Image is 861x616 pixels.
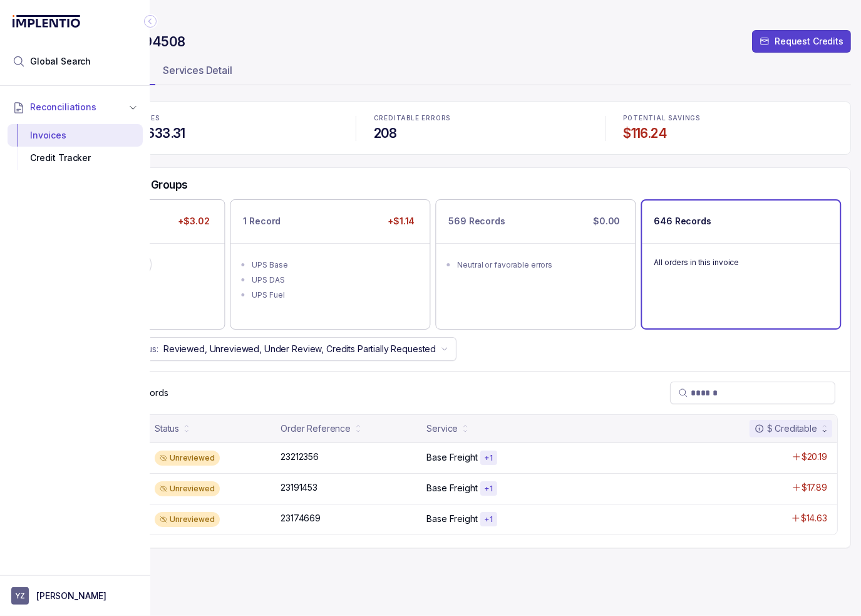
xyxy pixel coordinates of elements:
p: + 1 [484,514,493,525]
div: Neutral or favorable errors [457,259,621,271]
div: Order Reference [281,422,351,435]
div: Service [426,422,458,435]
p: 1 Record [243,215,281,227]
p: Services Detail [163,63,232,78]
div: Invoices [18,124,133,147]
div: Remaining page entries [126,387,168,399]
div: Status [155,422,179,435]
div: Collapse Icon [143,14,158,29]
span: Reconciliations [30,101,96,113]
div: UPS Base [46,259,210,271]
h4: $116.24 [624,125,838,142]
li: Tab Services Detail [155,60,240,85]
p: 23191453 [281,481,317,494]
p: + 1 [484,453,493,463]
div: Credit Tracker [18,147,133,169]
p: +$3.02 [175,212,212,230]
p: $0.00 [590,212,622,230]
p: CHARGES [124,115,338,122]
p: 23174669 [281,512,321,525]
p: [PERSON_NAME] [36,590,106,602]
p: + 1 [484,484,493,494]
p: Base Freight [426,482,477,494]
p: Base Freight [426,451,477,464]
p: 3 Records [126,387,168,399]
div: $ Creditable [755,422,817,435]
button: Reconciliations [8,93,143,121]
div: Unreviewed [155,512,220,527]
button: User initials[PERSON_NAME] [11,587,139,605]
p: All orders in this invoice [654,256,828,269]
div: UPS Base [252,259,416,271]
p: $20.19 [802,451,827,463]
p: 23212356 [281,451,319,463]
h4: $19,633.31 [124,125,338,142]
div: UPS Fuel [252,289,416,301]
p: $14.63 [801,512,827,525]
div: UPS DAS [252,274,416,286]
div: UPS Fuel [46,274,210,286]
p: 569 Records [448,215,505,227]
div: Reconciliations [8,122,143,172]
p: $17.89 [802,481,827,494]
p: 646 Records [654,215,711,227]
div: Unreviewed [155,481,220,496]
p: Base Freight [426,513,477,525]
button: Request Credits [752,30,851,53]
h4: 208 [374,125,588,142]
p: CREDITABLE ERRORS [374,115,588,122]
p: +$1.14 [385,212,417,230]
span: Global Search [30,55,91,68]
p: POTENTIAL SAVINGS [624,115,838,122]
p: Request Credits [775,35,843,48]
div: Unreviewed [155,451,220,466]
p: Reviewed, Unreviewed, Under Review, Credits Partially Requested [163,343,436,355]
button: Status:Reviewed, Unreviewed, Under Review, Credits Partially Requested [124,337,456,361]
h5: Error Groups [124,178,188,192]
span: User initials [11,587,29,605]
ul: Tab Group [111,60,851,85]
